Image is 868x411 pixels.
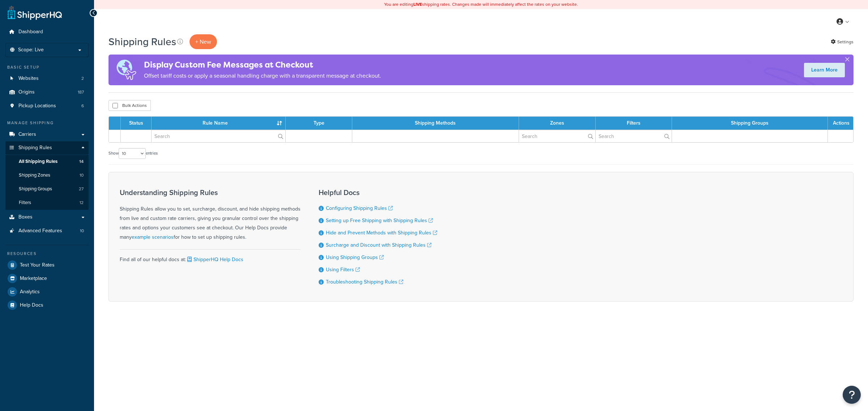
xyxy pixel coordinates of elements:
span: 6 [81,103,84,109]
th: Shipping Groups [672,117,828,130]
span: Marketplace [20,276,47,282]
button: Bulk Actions [109,100,151,111]
span: Carriers [18,131,36,138]
a: Carriers [5,128,89,141]
a: Boxes [5,211,89,224]
select: Showentries [119,148,146,159]
p: + New [190,34,217,49]
span: 2 [81,75,84,82]
li: Websites [5,72,89,85]
th: Rule Name [152,117,286,130]
th: Zones [519,117,596,130]
th: Filters [596,117,672,130]
a: Websites 2 [5,72,89,85]
span: Shipping Rules [18,145,52,151]
th: Type [286,117,352,130]
input: Search [152,130,285,142]
a: example scenarios [132,233,174,241]
a: Test Your Rates [5,259,89,272]
input: Search [519,130,595,142]
th: Shipping Methods [352,117,519,130]
a: Advanced Features 10 [5,224,89,238]
div: Shipping Rules allow you to set, surcharge, discount, and hide shipping methods from live and cus... [120,189,301,242]
div: Resources [5,251,89,257]
li: Advanced Features [5,224,89,238]
span: 14 [79,159,84,165]
span: Origins [18,89,35,95]
a: Dashboard [5,25,89,39]
a: Surcharge and Discount with Shipping Rules [326,241,431,249]
span: Shipping Zones [19,172,50,178]
span: Analytics [20,289,40,295]
a: Marketplace [5,272,89,285]
div: Find all of our helpful docs at: [120,249,301,264]
h3: Helpful Docs [319,189,437,196]
h1: Shipping Rules [109,35,176,49]
span: Boxes [18,214,33,220]
span: Help Docs [20,302,43,308]
div: Basic Setup [5,64,89,70]
a: Help Docs [5,299,89,312]
a: Filters 12 [5,196,89,209]
a: Origins 187 [5,86,89,99]
a: Setting up Free Shipping with Shipping Rules [326,217,433,224]
div: Manage Shipping [5,120,89,126]
span: Websites [18,75,39,82]
a: ShipperHQ Home [8,5,62,20]
span: Scope: Live [18,47,44,53]
a: Learn More [804,63,845,77]
button: Open Resource Center [843,386,861,404]
a: Hide and Prevent Methods with Shipping Rules [326,229,437,237]
a: Using Shipping Groups [326,254,384,261]
li: Pickup Locations [5,99,89,113]
a: All Shipping Rules 14 [5,155,89,168]
span: Pickup Locations [18,103,56,109]
li: Filters [5,196,89,209]
a: Analytics [5,285,89,298]
span: 10 [80,172,84,178]
span: 12 [80,200,84,206]
th: Actions [828,117,853,130]
span: 27 [79,186,84,192]
label: Show entries [109,148,158,159]
span: Dashboard [18,29,43,35]
a: Using Filters [326,266,360,273]
li: All Shipping Rules [5,155,89,168]
a: Troubleshooting Shipping Rules [326,278,403,286]
a: Shipping Zones 10 [5,169,89,182]
li: Shipping Groups [5,182,89,196]
span: 187 [78,89,84,95]
h4: Display Custom Fee Messages at Checkout [144,59,381,71]
img: duties-banner-06bc72dcb5fe05cb3f9472aba00be2ae8eb53ab6f0d8bb03d382ba314ac3c341.png [109,55,144,85]
a: Shipping Groups 27 [5,182,89,196]
p: Offset tariff costs or apply a seasonal handling charge with a transparent message at checkout. [144,71,381,81]
h3: Understanding Shipping Rules [120,189,301,196]
b: LIVE [413,1,422,8]
span: 10 [80,228,84,234]
a: Shipping Rules [5,141,89,155]
a: ShipperHQ Help Docs [186,256,243,263]
li: Shipping Rules [5,141,89,210]
span: Test Your Rates [20,262,55,268]
span: All Shipping Rules [19,159,58,165]
a: Configuring Shipping Rules [326,204,393,212]
span: Advanced Features [18,228,62,234]
span: Shipping Groups [19,186,52,192]
li: Shipping Zones [5,169,89,182]
th: Status [121,117,152,130]
span: Filters [19,200,31,206]
a: Settings [831,37,854,47]
a: Pickup Locations 6 [5,99,89,113]
li: Origins [5,86,89,99]
input: Search [596,130,672,142]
